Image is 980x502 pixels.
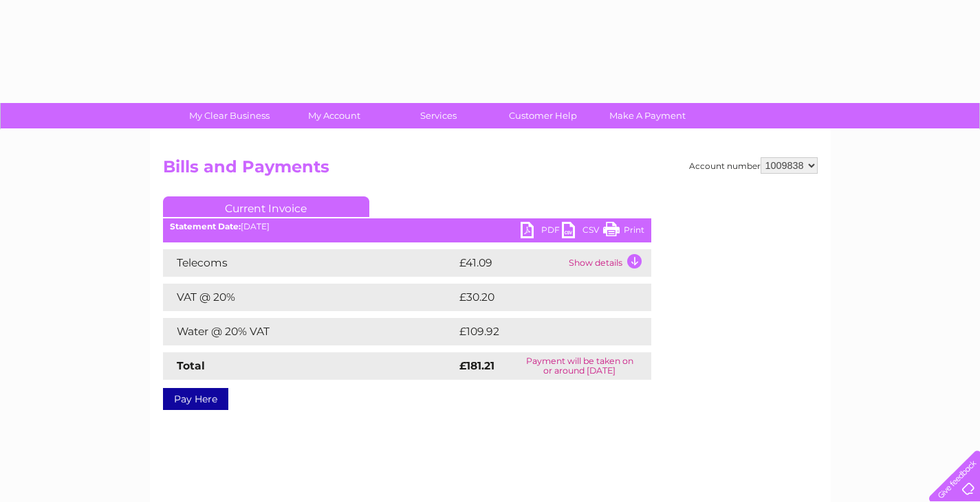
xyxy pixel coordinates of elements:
[177,359,205,372] strong: Total
[486,103,600,128] a: Customer Help
[603,222,644,242] a: Print
[163,157,818,183] h2: Bills and Payments
[163,196,369,217] a: Current Invoice
[163,388,228,410] a: Pay Here
[163,222,651,231] div: [DATE]
[163,318,456,345] td: Water @ 20% VAT
[521,222,562,242] a: PDF
[508,352,651,380] td: Payment will be taken on or around [DATE]
[456,249,565,277] td: £41.09
[565,249,651,277] td: Show details
[459,359,494,372] strong: £181.21
[591,103,704,128] a: Make A Payment
[456,284,624,311] td: £30.20
[689,157,818,174] div: Account number
[277,103,391,128] a: My Account
[163,249,456,277] td: Telecoms
[562,222,603,242] a: CSV
[170,221,241,231] b: Statement Date:
[382,103,495,128] a: Services
[163,284,456,311] td: VAT @ 20%
[456,318,627,345] td: £109.92
[173,103,286,128] a: My Clear Business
